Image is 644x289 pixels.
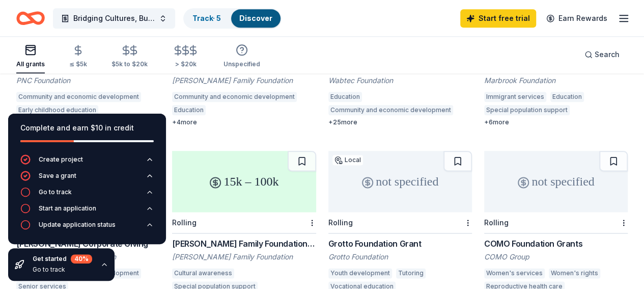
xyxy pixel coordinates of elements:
a: Earn Rewards [540,9,613,28]
button: Create project [20,154,154,171]
div: Go to track [39,188,72,196]
button: Track· 5Discover [183,8,282,29]
div: 40 % [71,254,92,264]
div: Rolling [484,218,509,227]
a: Discover [239,14,272,22]
div: All grants [16,60,45,68]
div: Community and economic development [172,92,297,102]
div: [PERSON_NAME] Family Foundation [172,252,316,262]
div: $5k to $20k [111,60,148,68]
div: + 4 more [172,118,316,126]
div: Update application status [39,221,116,229]
div: Unspecified [223,60,260,68]
div: Youth development [328,268,392,278]
div: Immigrant services [484,92,546,102]
div: Special population support [484,105,570,115]
button: Save a grant [20,171,154,187]
button: All grants [16,40,45,73]
a: Start free trial [460,9,536,28]
div: Early childhood education [16,105,98,115]
a: Track· 5 [192,14,221,22]
div: Grotto Foundation [328,252,472,262]
div: Tutoring [396,268,426,278]
button: Start an application [20,203,154,220]
div: Marbrook Foundation [484,75,628,86]
span: Search [595,48,620,61]
div: + 25 more [328,118,472,126]
div: Save a grant [39,172,76,180]
div: Get started [33,254,92,264]
div: > $20k [172,60,199,68]
div: [PERSON_NAME] Family Foundation Grants [172,238,316,250]
div: COMO Group [484,252,628,262]
div: PNC Foundation [16,75,160,86]
div: Women's rights [549,268,600,278]
button: Bridging Cultures, Building Futures [53,8,175,29]
div: Equal opportunity in education [210,105,305,115]
button: Update application status [20,220,154,236]
div: Cultural awareness [172,268,234,278]
button: Unspecified [223,40,260,73]
div: not specified [484,151,628,212]
div: Go to track [33,266,92,274]
div: Complete and earn $10 in credit [20,122,154,134]
button: Search [576,44,628,65]
button: > $20k [172,40,199,73]
button: $5k to $20k [111,40,148,73]
div: Rolling [172,218,197,227]
div: Education [328,92,362,102]
a: Home [16,6,45,30]
button: ≤ $5k [69,40,87,73]
div: Education [550,92,584,102]
div: 15k – 100k [172,151,316,212]
div: COMO Foundation Grants [484,238,628,250]
div: Grotto Foundation Grant [328,238,472,250]
div: Start an application [39,204,96,213]
div: Community and economic development [16,92,141,102]
div: ≤ $5k [69,60,87,68]
div: [PERSON_NAME] Family Foundation [172,75,316,86]
div: Local [332,155,363,165]
div: Education [172,105,206,115]
div: Community and economic development [328,105,453,115]
div: Women's services [484,268,545,278]
div: + 6 more [484,118,628,126]
div: Wabtec Foundation [328,75,472,86]
div: Create project [39,155,83,164]
div: Rolling [328,218,353,227]
span: Bridging Cultures, Building Futures [73,12,155,24]
button: Go to track [20,187,154,203]
div: not specified [328,151,472,212]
